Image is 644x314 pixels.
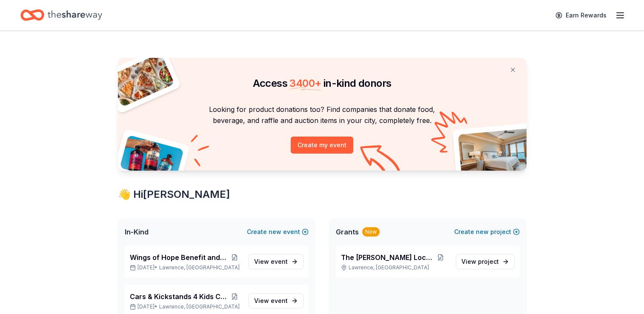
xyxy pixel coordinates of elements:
span: 3400 + [289,77,321,89]
img: Pizza [108,53,175,107]
span: project [478,258,499,265]
div: New [362,227,380,237]
span: Grants [336,227,359,237]
button: Createnewproject [454,227,520,237]
a: View project [456,254,515,269]
a: View event [249,254,303,269]
button: Createnewevent [247,227,309,237]
p: Looking for product donations too? Find companies that donate food, beverage, and raffle and auct... [128,104,516,126]
span: View [254,296,288,306]
span: View [254,257,288,267]
button: Create my event [291,137,353,154]
span: Lawrence, [GEOGRAPHIC_DATA] [159,303,240,310]
span: In-Kind [125,227,149,237]
span: Access in-kind donors [253,77,392,89]
span: Lawrence, [GEOGRAPHIC_DATA] [159,264,240,271]
span: new [269,227,281,237]
img: Curvy arrow [360,145,403,177]
span: The [PERSON_NAME] Locker [341,252,433,263]
span: event [271,297,288,304]
span: event [271,258,288,265]
a: View event [249,293,303,308]
div: 👋 Hi [PERSON_NAME] [118,188,527,201]
span: Wings of Hope Benefit and Auction [130,252,228,263]
a: Home [20,5,102,25]
span: new [476,227,489,237]
p: Lawrence, [GEOGRAPHIC_DATA] [341,264,449,271]
p: [DATE] • [130,303,242,310]
p: [DATE] • [130,264,242,271]
span: View [461,257,499,267]
span: Cars & Kickstands 4 Kids Car Show [130,291,228,302]
a: Earn Rewards [550,8,612,23]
